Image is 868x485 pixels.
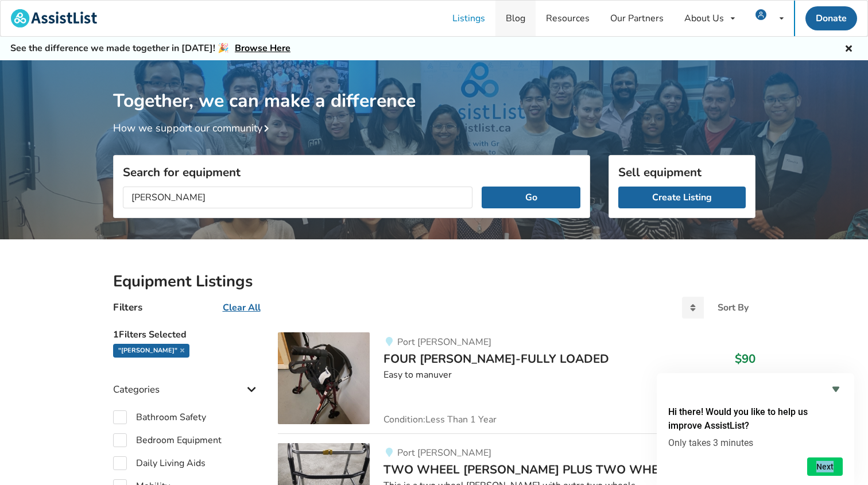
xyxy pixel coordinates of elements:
[113,433,222,447] label: Bedroom Equipment
[113,271,755,292] h2: Equipment Listings
[495,1,536,36] a: Blog
[278,332,755,433] a: mobility-four whell walker-fully loadedPort [PERSON_NAME]FOUR [PERSON_NAME]-FULLY LOADED$90Easy t...
[113,344,189,358] div: "[PERSON_NAME]"
[618,165,746,180] h3: Sell equipment
[123,165,580,180] h3: Search for equipment
[807,457,843,476] button: Next question
[668,437,843,448] p: Only takes 3 minutes
[668,382,843,476] div: Hi there! Would you like to help us improve AssistList?
[123,187,473,208] input: I am looking for...
[113,323,260,344] h5: 1 Filters Selected
[536,1,600,36] a: Resources
[442,1,495,36] a: Listings
[383,461,680,478] span: TWO WHEEL [PERSON_NAME] PLUS TWO WHEELS
[113,410,206,424] label: Bathroom Safety
[235,42,290,55] a: Browse Here
[383,415,497,424] span: Condition: Less Than 1 Year
[718,303,749,312] div: Sort By
[397,336,491,348] span: Port [PERSON_NAME]
[113,121,274,135] a: How we support our community
[11,9,97,28] img: assistlist-logo
[829,382,843,396] button: Hide survey
[618,187,746,208] a: Create Listing
[600,1,674,36] a: Our Partners
[805,6,857,30] a: Donate
[383,368,755,382] div: Easy to manuver
[113,360,260,401] div: Categories
[397,447,491,459] span: Port [PERSON_NAME]
[383,351,609,367] span: FOUR [PERSON_NAME]-FULLY LOADED
[113,301,142,314] h4: Filters
[278,332,370,424] img: mobility-four whell walker-fully loaded
[113,60,755,112] h1: Together, we can make a difference
[10,42,290,55] h5: See the difference we made together in [DATE]! 🎉
[223,301,261,314] u: Clear All
[735,351,755,366] h3: $90
[668,405,843,433] h2: Hi there! Would you like to help us improve AssistList?
[113,456,206,470] label: Daily Living Aids
[755,9,766,20] img: user icon
[482,187,580,208] button: Go
[684,14,724,23] div: About Us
